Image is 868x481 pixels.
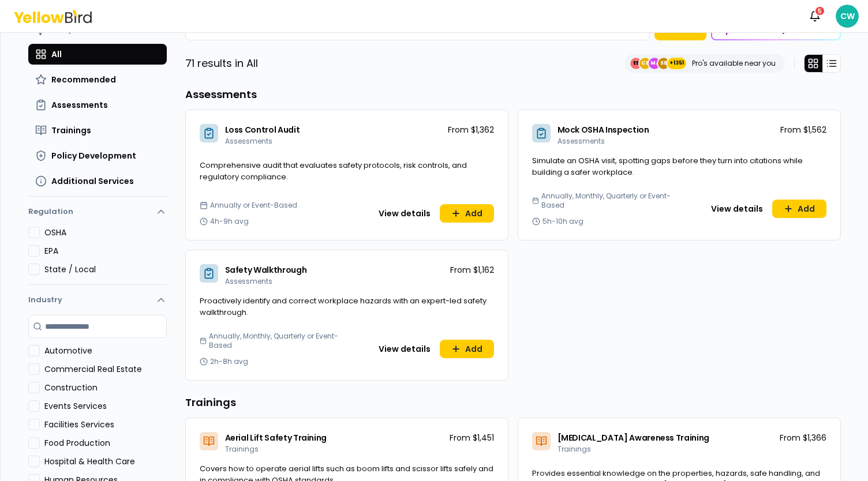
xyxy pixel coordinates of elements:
label: OSHA [44,227,167,238]
span: Safety Walkthrough [225,264,307,276]
span: 4h-9h avg [210,217,249,226]
p: Pro's available near you [692,59,776,68]
h3: Trainings [185,394,841,411]
span: Mock OSHA Inspection [558,124,649,136]
span: Comprehensive audit that evaluates safety protocols, risk controls, and regulatory compliance. [200,160,467,182]
label: Events Services [44,400,167,412]
span: Trainings [51,125,91,136]
p: From $1,451 [450,432,494,444]
label: Hospital & Health Care [44,456,167,467]
button: Recommended [28,69,167,90]
button: Add [440,340,494,358]
span: All [51,48,62,60]
label: State / Local [44,264,167,275]
span: Assessments [558,136,605,146]
p: From $1,162 [450,264,494,276]
button: View details [372,204,437,223]
button: Regulation [28,201,167,227]
label: Automotive [44,345,167,356]
button: Policy Development [28,145,167,166]
p: From $1,362 [448,124,494,136]
span: Additional Services [51,175,134,187]
label: Facilities Services [44,419,167,430]
span: EE [630,58,642,69]
span: 2h-8h avg [210,357,248,366]
span: Recommended [51,74,116,85]
button: Add [772,200,826,218]
span: Simulate an OSHA visit, spotting gaps before they turn into citations while building a safer work... [532,155,803,178]
span: Policy Development [51,150,136,161]
button: Add [440,204,494,223]
label: EPA [44,245,167,257]
span: SE [658,58,669,69]
span: Trainings [225,444,259,454]
p: 71 results in All [185,55,258,72]
div: 5 [814,6,825,16]
span: Loss Control Audit [225,124,300,136]
span: Annually or Event-Based [210,201,297,210]
h3: Assessments [185,87,841,103]
button: Trainings [28,120,167,141]
div: Regulation [28,227,167,284]
p: From $1,366 [780,432,826,444]
span: MJ [649,58,660,69]
label: Food Production [44,437,167,449]
span: Trainings [558,444,591,454]
span: Aerial Lift Safety Training [225,432,327,444]
span: Assessments [51,99,108,111]
button: Additional Services [28,171,167,191]
button: 5 [803,5,826,28]
span: Annually, Monthly, Quarterly or Event-Based [541,191,675,210]
button: All [28,44,167,65]
button: Assessments [28,95,167,115]
button: Industry [28,285,167,315]
span: 5h-10h avg [542,217,583,226]
span: Annually, Monthly, Quarterly or Event-Based [209,332,342,350]
span: Assessments [225,136,272,146]
label: Commercial Real Estate [44,363,167,375]
span: [MEDICAL_DATA] Awareness Training [558,432,709,444]
span: CE [639,58,651,69]
span: Proactively identify and correct workplace hazards with an expert-led safety walkthrough. [200,295,487,318]
button: View details [704,200,770,218]
p: From $1,562 [780,124,826,136]
span: Assessments [225,276,272,286]
span: CW [836,5,859,28]
label: Construction [44,382,167,393]
button: View details [372,340,437,358]
span: +1351 [669,58,684,69]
